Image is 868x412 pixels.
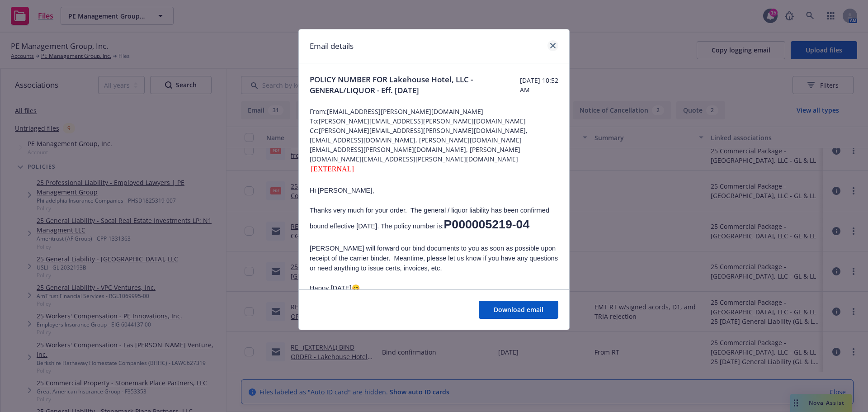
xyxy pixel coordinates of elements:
[310,107,558,116] span: From: [EMAIL_ADDRESS][PERSON_NAME][DOMAIN_NAME]
[520,76,558,95] span: [DATE] 10:52 AM
[310,40,354,52] h1: Email details
[310,126,558,164] span: Cc: [PERSON_NAME][EMAIL_ADDRESS][PERSON_NAME][DOMAIN_NAME], [EMAIL_ADDRESS][DOMAIN_NAME], [PERSON...
[310,245,558,272] span: [PERSON_NAME] will forward our bind documents to you as soon as possible upon receipt of the carr...
[352,284,360,292] span: 😊
[310,116,558,126] span: To: [PERSON_NAME][EMAIL_ADDRESS][PERSON_NAME][DOMAIN_NAME]
[479,301,558,319] button: Download email
[547,40,558,51] a: close
[310,187,374,194] span: Hi [PERSON_NAME],
[310,207,549,230] span: Thanks very much for your order. The general / liquor liability has been confirmed bound effectiv...
[444,218,530,231] span: P000005219-04
[310,164,558,175] div: [EXTERNAL]
[310,284,352,292] span: Happy [DATE]
[494,305,543,314] span: Download email
[310,74,520,96] span: POLICY NUMBER FOR Lakehouse Hotel, LLC - GENERAL/LIQUOR - Eff. [DATE]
